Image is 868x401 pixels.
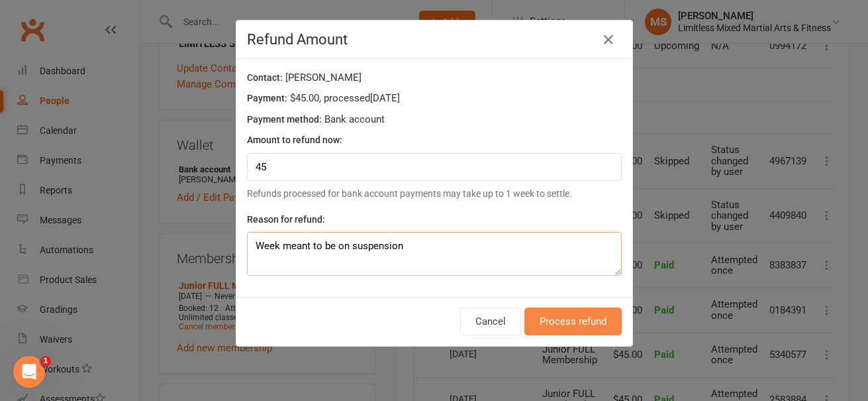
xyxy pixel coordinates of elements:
label: Payment method: [247,112,322,127]
label: Payment: [247,91,287,105]
button: Cancel [460,308,521,335]
a: Close [598,29,619,50]
label: Reason for refund: [247,212,325,227]
button: Process refund [524,308,622,335]
div: Refunds processed for bank account payments may take up to 1 week to settle. [247,186,622,201]
div: [PERSON_NAME] [247,70,622,90]
h4: Refund Amount [247,31,622,48]
label: Amount to refund now: [247,133,342,147]
iframe: Intercom live chat [13,356,45,388]
textarea: Week meant to be on suspension [247,232,622,276]
div: Bank account [247,111,622,132]
span: 1 [40,356,51,367]
label: Contact: [247,70,283,85]
div: $45.00 , processed [DATE] [247,90,622,111]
